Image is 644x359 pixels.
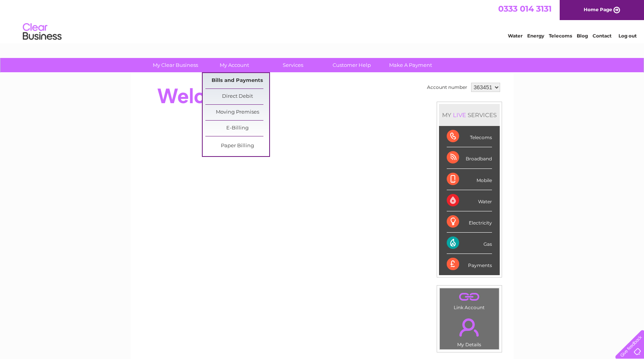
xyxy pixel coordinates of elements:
[593,33,612,39] a: Contact
[205,138,269,154] a: Paper Billing
[447,147,492,168] div: Broadband
[451,111,468,119] div: LIVE
[577,33,588,39] a: Blog
[143,58,207,72] a: My Clear Business
[447,233,492,254] div: Gas
[425,81,469,94] td: Account number
[447,126,492,147] div: Telecoms
[439,104,500,126] div: MY SERVICES
[508,33,523,39] a: Water
[549,33,572,39] a: Telecoms
[205,73,269,88] a: Bills and Payments
[205,105,269,120] a: Moving Premises
[320,58,384,72] a: Customer Help
[22,20,62,44] img: logo.png
[205,89,269,104] a: Direct Debit
[202,58,266,72] a: My Account
[140,4,505,37] div: Clear Business is a trading name of Verastar Limited (registered in [GEOGRAPHIC_DATA] No. 3667643...
[498,4,552,14] a: 0333 014 3131
[442,314,497,341] a: .
[618,33,637,39] a: Log out
[447,169,492,190] div: Mobile
[447,190,492,211] div: Water
[442,290,497,304] a: .
[261,58,325,72] a: Services
[439,288,499,312] td: Link Account
[439,312,499,350] td: My Details
[205,121,269,136] a: E-Billing
[527,33,544,39] a: Energy
[379,58,442,72] a: Make A Payment
[447,254,492,275] div: Payments
[447,211,492,233] div: Electricity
